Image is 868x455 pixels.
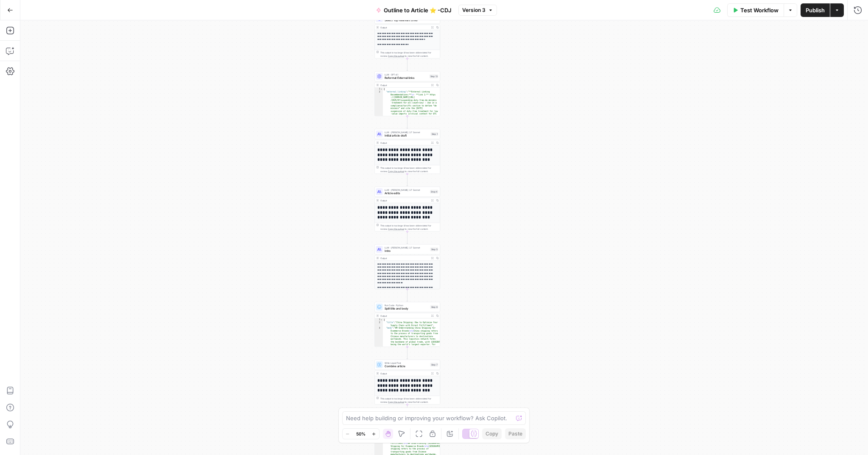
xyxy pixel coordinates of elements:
[407,289,408,301] g: Edge from step_5 to step_6
[385,191,429,195] span: Article edits
[482,428,502,439] button: Copy
[380,51,438,58] div: This output is too large & has been abbreviated for review. to view the full content.
[388,401,404,403] span: Copy the output
[385,134,429,138] span: Initial article draft
[388,55,404,57] span: Copy the output
[430,363,438,367] div: Step 7
[727,3,784,17] button: Test Workflow
[380,88,383,91] span: Toggle code folding, rows 1 through 3
[388,170,404,173] span: Copy the output
[385,246,429,249] span: LLM · [PERSON_NAME] 3.7 Sonnet
[375,318,383,321] div: 1
[407,116,408,128] g: Edge from step_13 to step_1
[385,307,429,311] span: Split title and body
[407,59,408,71] g: Edge from step_12 to step_13
[430,248,438,251] div: Step 5
[380,397,438,404] div: This output is too large & has been abbreviated for review. to view the full content.
[380,166,438,173] div: This output is too large & has been abbreviated for review. to view the full content.
[375,321,383,327] div: 2
[407,232,408,244] g: Edge from step_4 to step_5
[385,249,429,253] span: Intro
[407,174,408,186] g: Edge from step_1 to step_4
[380,224,438,231] div: This output is too large & has been abbreviated for review. to view the full content.
[407,347,408,359] g: Edge from step_6 to step_7
[356,430,366,437] span: 50%
[801,3,830,17] button: Publish
[430,75,438,78] div: Step 13
[458,5,497,16] button: Version 3
[380,26,429,29] div: Output
[430,305,438,309] div: Step 6
[374,71,440,116] div: LLM · GPT-4.1Reformat External linksStep 13Output{ "external_linking":"**External Linking Recomme...
[385,304,429,307] span: Run Code · Python
[385,188,429,192] span: LLM · [PERSON_NAME] 3.7 Sonnet
[740,6,779,14] span: Test Workflow
[380,84,429,87] div: Output
[385,73,428,76] span: LLM · GPT-4.1
[380,199,429,202] div: Output
[508,430,522,438] span: Paste
[486,430,498,438] span: Copy
[462,6,486,14] span: Version 3
[431,132,438,136] div: Step 1
[385,76,428,80] span: Reformat External links
[371,3,457,17] button: Outline to Article ⭐️ -CDJ
[407,405,408,417] g: Edge from step_7 to step_10
[385,364,429,368] span: Combine article
[380,141,429,145] div: Output
[388,228,404,230] span: Copy the output
[380,372,429,375] div: Output
[375,88,383,91] div: 1
[380,318,383,321] span: Toggle code folding, rows 1 through 4
[375,91,383,198] div: 2
[380,314,429,318] div: Output
[505,428,526,439] button: Paste
[385,361,429,365] span: Write Liquid Text
[430,190,438,194] div: Step 4
[385,18,428,22] span: Select Top Relevant Links
[374,302,440,347] div: Run Code · PythonSplit title and bodyStep 6Output{ "title":"China Shipping: How to Optimize Your ...
[385,131,429,134] span: LLM · [PERSON_NAME] 3.7 Sonnet
[806,6,825,14] span: Publish
[384,6,452,14] span: Outline to Article ⭐️ -CDJ
[380,257,429,260] div: Output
